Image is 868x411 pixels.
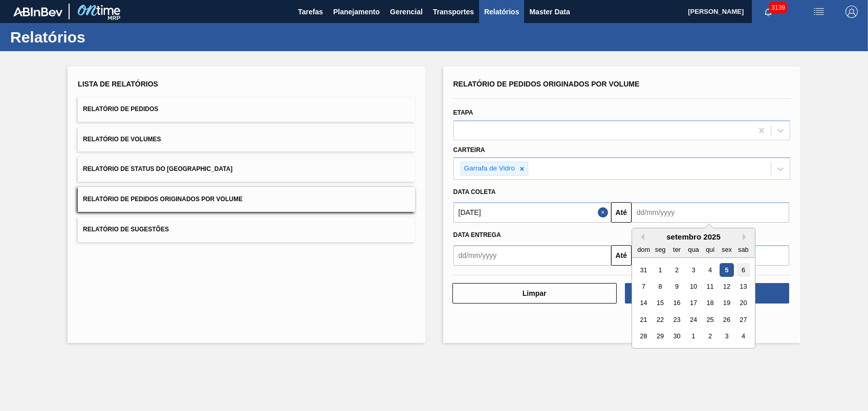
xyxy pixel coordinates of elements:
[611,245,632,266] button: Até
[83,196,243,203] span: Relatório de Pedidos Originados por Volume
[736,313,750,327] div: Choose sábado, 27 de setembro de 2025
[453,188,496,196] span: Data coleta
[736,243,750,256] div: sab
[484,6,519,18] span: Relatórios
[453,231,501,239] span: Data entrega
[720,263,733,277] div: Choose sexta-feira, 5 de setembro de 2025
[743,233,750,241] button: Next Month
[703,243,717,256] div: qui
[703,279,717,293] div: Choose quinta-feira, 11 de setembro de 2025
[686,243,700,256] div: qua
[736,279,750,293] div: Choose sábado, 13 de setembro de 2025
[686,330,700,343] div: Choose quarta-feira, 1 de outubro de 2025
[670,330,684,343] div: Choose terça-feira, 30 de setembro de 2025
[78,157,415,182] button: Relatório de Status do [GEOGRAPHIC_DATA]
[453,109,473,116] label: Etapa
[333,6,380,18] span: Planejamento
[83,105,158,113] span: Relatório de Pedidos
[453,146,485,154] label: Carteira
[637,296,650,310] div: Choose domingo, 14 de setembro de 2025
[736,330,750,343] div: Choose sábado, 4 de outubro de 2025
[13,7,62,16] img: TNhmsLtSVTkK8tSr43FrP2fwEKptu5GPRR3wAAAABJRU5ErkJggg==
[78,97,415,122] button: Relatório de Pedidos
[686,263,700,277] div: Choose quarta-feira, 3 de setembro de 2025
[390,6,423,18] span: Gerencial
[10,31,192,43] h1: Relatórios
[78,127,415,152] button: Relatório de Volumes
[529,6,570,18] span: Master Data
[670,279,684,293] div: Choose terça-feira, 9 de setembro de 2025
[736,263,750,277] div: Choose sábado, 6 de setembro de 2025
[83,136,161,143] span: Relatório de Volumes
[720,279,733,293] div: Choose sexta-feira, 12 de setembro de 2025
[670,313,684,327] div: Choose terça-feira, 23 de setembro de 2025
[720,313,733,327] div: Choose sexta-feira, 26 de setembro de 2025
[736,296,750,310] div: Choose sábado, 20 de setembro de 2025
[637,279,650,293] div: Choose domingo, 7 de setembro de 2025
[686,279,700,293] div: Choose quarta-feira, 10 de setembro de 2025
[598,202,611,223] button: Close
[813,6,825,18] img: userActions
[637,313,650,327] div: Choose domingo, 21 de setembro de 2025
[653,263,667,277] div: Choose segunda-feira, 1 de setembro de 2025
[686,296,700,310] div: Choose quarta-feira, 17 de setembro de 2025
[452,283,617,304] button: Limpar
[78,187,415,212] button: Relatório de Pedidos Originados por Volume
[298,6,323,18] span: Tarefas
[461,162,517,175] div: Garrafa de Vidro
[686,313,700,327] div: Choose quarta-feira, 24 de setembro de 2025
[453,80,640,88] span: Relatório de Pedidos Originados por Volume
[653,296,667,310] div: Choose segunda-feira, 15 de setembro de 2025
[632,202,789,223] input: dd/mm/yyyy
[703,296,717,310] div: Choose quinta-feira, 18 de setembro de 2025
[752,5,785,19] button: Notificações
[720,243,733,256] div: sex
[433,6,474,18] span: Transportes
[632,232,755,241] div: setembro 2025
[453,245,611,266] input: dd/mm/yyyy
[611,202,632,223] button: Até
[637,243,650,256] div: dom
[653,313,667,327] div: Choose segunda-feira, 22 de setembro de 2025
[769,2,787,13] span: 3139
[637,330,650,343] div: Choose domingo, 28 de setembro de 2025
[845,6,858,18] img: Logout
[703,313,717,327] div: Choose quinta-feira, 25 de setembro de 2025
[637,263,650,277] div: Choose domingo, 31 de agosto de 2025
[653,330,667,343] div: Choose segunda-feira, 29 de setembro de 2025
[637,233,644,241] button: Previous Month
[83,226,169,233] span: Relatório de Sugestões
[78,217,415,242] button: Relatório de Sugestões
[703,263,717,277] div: Choose quinta-feira, 4 de setembro de 2025
[78,80,158,88] span: Lista de Relatórios
[635,262,751,344] div: month 2025-09
[670,296,684,310] div: Choose terça-feira, 16 de setembro de 2025
[83,165,232,172] span: Relatório de Status do [GEOGRAPHIC_DATA]
[670,243,684,256] div: ter
[653,279,667,293] div: Choose segunda-feira, 8 de setembro de 2025
[670,263,684,277] div: Choose terça-feira, 2 de setembro de 2025
[625,283,789,304] button: Download
[720,330,733,343] div: Choose sexta-feira, 3 de outubro de 2025
[703,330,717,343] div: Choose quinta-feira, 2 de outubro de 2025
[720,296,733,310] div: Choose sexta-feira, 19 de setembro de 2025
[453,202,611,223] input: dd/mm/yyyy
[653,243,667,256] div: seg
